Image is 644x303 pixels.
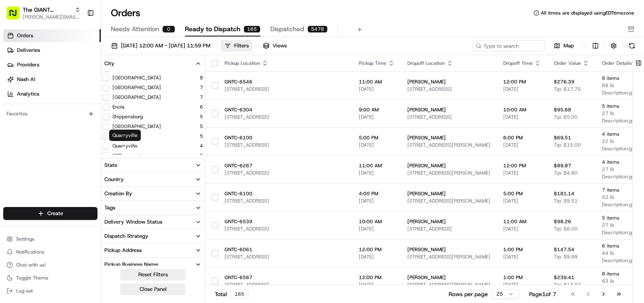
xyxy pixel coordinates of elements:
[101,201,205,215] button: Tags
[200,143,203,149] span: 4
[17,90,39,98] span: Analytics
[112,152,141,159] label: Williamsport
[407,162,490,169] span: [PERSON_NAME]
[121,42,210,49] span: [DATE] 12:00 AM - [DATE] 11:59 PM
[111,24,159,34] span: Needs Attention
[21,52,133,61] input: Clear
[17,61,39,68] span: Providers
[503,79,541,85] span: 12:00 PM
[121,269,185,280] button: Reset Filters
[407,79,490,85] span: [PERSON_NAME]
[407,226,490,232] span: [STREET_ADDRESS]
[200,84,203,91] span: 7
[17,76,35,83] span: Nash AI
[407,190,490,197] span: [PERSON_NAME]
[225,218,346,225] span: GNTC-6539
[554,134,571,141] span: $69.51
[359,107,394,113] span: 9:00 AM
[200,113,203,120] span: 5
[244,26,261,33] div: 165
[503,282,541,288] span: [DATE]
[554,246,574,253] span: $147.54
[112,123,161,130] label: [GEOGRAPHIC_DATA]
[101,243,205,257] button: Pickup Address
[104,218,162,226] div: Delivery Window Status
[16,288,33,294] span: Log out
[200,152,203,159] span: 3
[112,113,143,120] label: Shippensburg
[104,162,117,169] div: State
[225,274,346,281] span: GNTC-6567
[407,170,490,176] span: [STREET_ADDRESS][PERSON_NAME]
[3,246,97,258] button: Notifications
[28,85,102,92] div: We're available if you need us!
[359,86,394,92] span: [DATE]
[8,77,23,92] img: 1736555255976-a54dd68f-1ca7-489b-9aae-adbdc363a1c4
[112,104,125,110] button: Enola
[225,226,346,232] span: [STREET_ADDRESS]
[47,210,63,217] span: Create
[68,118,75,125] div: 💻
[23,14,80,20] button: [PERSON_NAME][EMAIL_ADDRESS][PERSON_NAME][DOMAIN_NAME]
[541,10,634,16] span: All times are displayed using EDT timezone
[503,86,541,92] span: [DATE]
[503,114,541,120] span: [DATE]
[215,290,249,299] div: Total
[104,233,148,240] div: Dispatch Strategy
[554,282,581,288] span: Tip: $13.97
[101,158,205,172] button: State
[554,162,571,169] span: $89.87
[104,247,142,254] div: Pickup Address
[503,134,541,141] span: 6:00 PM
[225,190,346,197] span: GNTC-6100
[407,60,490,66] div: Dropoff Location
[104,261,158,268] div: Pickup Business Name
[407,107,490,113] span: [PERSON_NAME]
[104,204,115,211] div: Tags
[101,258,205,271] button: Pickup Business Name
[554,226,578,232] span: Tip: $6.00
[3,29,101,42] a: Orders
[112,94,161,100] label: [GEOGRAPHIC_DATA]
[3,207,97,220] button: Create
[225,282,346,288] span: [STREET_ADDRESS]
[3,44,101,57] a: Deliveries
[16,249,44,255] span: Notifications
[503,254,541,260] span: [DATE]
[503,170,541,176] span: [DATE]
[17,32,33,39] span: Orders
[307,26,328,33] div: 5478
[101,173,205,186] button: Country
[359,190,394,197] span: 4:00 PM
[503,162,541,169] span: 12:00 PM
[111,6,140,19] h1: Orders
[359,162,394,169] span: 11:00 AM
[472,40,545,51] input: Type to search
[225,60,346,66] div: Pickup Location
[109,130,141,141] div: Quarryville
[200,133,203,139] span: 5
[57,137,98,143] a: Powered byPylon
[359,246,394,253] span: 12:00 PM
[3,272,97,284] button: Toggle Theme
[200,75,203,81] span: 8
[221,40,252,51] button: Filters
[104,190,132,197] div: Creation By
[3,3,84,23] button: The GIANT Company[PERSON_NAME][EMAIL_ADDRESS][PERSON_NAME][DOMAIN_NAME]
[359,218,394,225] span: 10:00 AM
[65,114,133,129] a: 💻API Documentation
[76,117,130,126] span: API Documentation
[112,75,161,81] label: [GEOGRAPHIC_DATA]
[407,254,490,260] span: [STREET_ADDRESS][PERSON_NAME]
[554,142,581,148] span: Tip: $15.00
[359,79,394,85] span: 11:00 AM
[359,142,394,148] span: [DATE]
[503,226,541,232] span: [DATE]
[101,215,205,229] button: Delivery Window Status
[225,142,346,148] span: [STREET_ADDRESS]
[554,107,571,113] span: $95.68
[503,60,541,66] div: Dropoff Time
[101,229,205,243] button: Dispatch Strategy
